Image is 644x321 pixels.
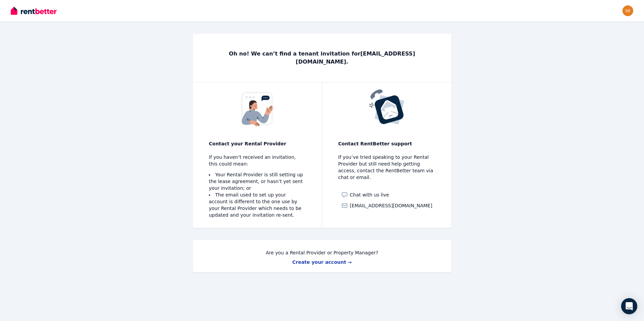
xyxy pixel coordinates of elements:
p: Are you a Rental Provider or Property Manager? [209,249,435,256]
li: Your Rental Provider is still setting up the lease agreement, or hasn’t yet sent your invitation; or [209,171,305,191]
span: Chat with us live [350,191,389,198]
a: [EMAIL_ADDRESS][DOMAIN_NAME] [341,202,432,209]
div: Open Intercom Messenger [621,298,637,314]
span: [EMAIL_ADDRESS][DOMAIN_NAME] [350,202,432,209]
li: The email used to set up your account is different to the one use by your Rental Provider which n... [209,191,305,218]
img: No tenancy invitation received [238,89,276,128]
p: Oh no! We can’t find a tenant invitation for [EMAIL_ADDRESS][DOMAIN_NAME] . [209,50,435,66]
p: If you haven’t received an invitation, this could mean: [209,154,305,167]
a: Create your account → [292,259,352,265]
img: RentBetter [11,6,57,16]
p: If you’ve tried speaking to your Rental Provider but still need help getting access, contact the ... [338,154,435,181]
p: Contact RentBetter support [338,140,435,147]
p: Contact your Rental Provider [209,140,305,147]
img: No tenancy invitation received [368,89,406,125]
img: 68515065@qq.com [622,5,633,16]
